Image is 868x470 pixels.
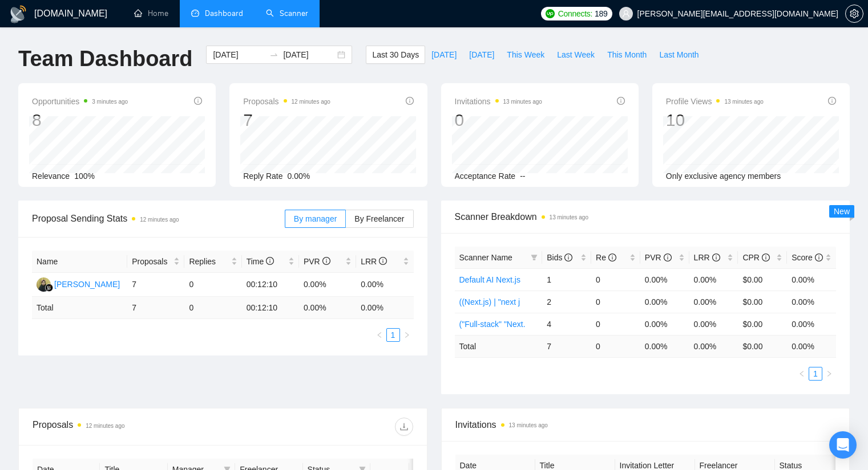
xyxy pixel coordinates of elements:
[591,313,640,335] td: 0
[558,7,592,20] span: Connects:
[547,253,572,262] span: Bids
[247,257,274,266] span: Time
[406,97,414,105] span: info-circle
[373,328,386,342] button: left
[86,423,124,429] time: 12 minutes ago
[845,5,863,23] button: setting
[455,171,516,181] span: Acceptance Rate
[322,257,330,265] span: info-circle
[546,9,555,18] img: upwork-logo.png
[376,332,383,338] span: left
[292,99,330,105] time: 12 minutes ago
[640,313,689,335] td: 0.00%
[792,253,822,262] span: Score
[712,254,720,261] span: info-circle
[32,95,128,108] span: Opportunities
[640,268,689,291] td: 0.00%
[528,249,540,266] span: filter
[591,291,640,313] td: 0
[542,313,591,335] td: 4
[455,109,542,131] div: 0
[653,46,705,64] button: Last Month
[32,297,127,319] td: Total
[640,335,689,357] td: 0.00 %
[550,214,588,220] time: 13 minutes ago
[815,254,823,261] span: info-circle
[798,370,805,377] span: left
[33,418,223,436] div: Proposals
[431,48,457,61] span: [DATE]
[140,216,179,223] time: 12 minutes ago
[617,97,625,105] span: info-circle
[266,9,308,18] a: searchScanner
[666,171,781,181] span: Only exclusive agency members
[742,253,769,262] span: CPR
[689,313,738,335] td: 0.00%
[459,275,520,284] a: Default AI Next.js
[403,332,410,338] span: right
[724,99,763,105] time: 13 minutes ago
[738,268,787,291] td: $0.00
[738,313,787,335] td: $0.00
[37,277,51,292] img: T
[542,268,591,291] td: 1
[845,9,863,18] a: setting
[787,313,836,335] td: 0.00%
[18,46,192,72] h1: Team Dashboard
[299,273,356,297] td: 0.00%
[379,257,387,265] span: info-circle
[645,253,672,262] span: PVR
[242,273,299,297] td: 00:12:10
[459,297,520,306] a: ((Next.js) | "next j
[269,50,278,59] span: swap-right
[795,367,809,381] li: Previous Page
[542,335,591,357] td: 7
[288,171,310,181] span: 0.00%
[787,268,836,291] td: 0.00%
[32,211,285,226] span: Proposal Sending Stats
[74,171,95,181] span: 100%
[266,257,274,265] span: info-circle
[134,9,168,18] a: homeHome
[509,422,548,428] time: 13 minutes ago
[829,431,857,459] div: Open Intercom Messenger
[500,46,551,64] button: This Week
[507,48,544,61] span: This Week
[531,254,538,261] span: filter
[400,328,414,342] button: right
[283,48,335,61] input: End date
[666,109,764,131] div: 10
[294,214,337,223] span: By manager
[361,257,387,266] span: LRR
[32,109,128,131] div: 8
[809,367,822,381] li: 1
[243,95,330,108] span: Proposals
[372,48,419,61] span: Last 30 Days
[738,291,787,313] td: $0.00
[425,46,463,64] button: [DATE]
[243,109,330,131] div: 7
[822,367,836,381] li: Next Page
[622,10,630,18] span: user
[596,253,616,262] span: Re
[9,5,27,23] img: logo
[386,328,400,342] li: 1
[607,48,647,61] span: This Month
[557,48,595,61] span: Last Week
[834,207,850,216] span: New
[694,253,720,262] span: LRR
[269,50,278,59] span: to
[32,251,127,273] th: Name
[608,254,616,261] span: info-circle
[127,297,184,319] td: 7
[591,335,640,357] td: 0
[356,273,413,297] td: 0.00%
[184,273,241,297] td: 0
[459,253,512,262] span: Scanner Name
[795,367,809,381] button: left
[54,278,120,291] div: [PERSON_NAME]
[354,214,404,223] span: By Freelancer
[809,367,822,380] a: 1
[469,48,494,61] span: [DATE]
[32,171,70,181] span: Relevance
